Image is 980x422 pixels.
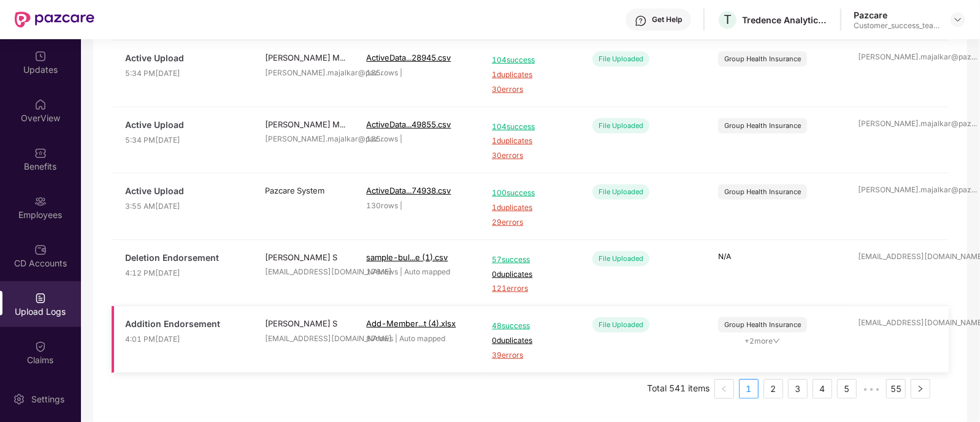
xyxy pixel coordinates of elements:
[400,201,403,210] span: |
[125,184,243,198] span: Active Upload
[34,341,47,353] img: svg+xml;base64,PHN2ZyBpZD0iQ2xhaW0iIHhtbG5zPSJodHRwOi8vd3d3LnczLm9yZy8yMDAwL3N2ZyIgd2lkdGg9IjIwIi...
[739,379,759,399] li: 1
[764,380,783,398] a: 2
[405,267,451,276] span: Auto mapped
[340,119,345,129] span: ...
[34,244,47,256] img: svg+xml;base64,PHN2ZyBpZD0iQ0RfQWNjb3VudHMiIGRhdGEtbmFtZT0iQ0QgQWNjb3VudHMiIHhtbG5zPSJodHRwOi8vd3...
[34,147,47,159] img: svg+xml;base64,PHN2ZyBpZD0iQmVuZWZpdHMiIHhtbG5zPSJodHRwOi8vd3d3LnczLm9yZy8yMDAwL3N2ZyIgd2lkdGg9Ij...
[862,379,881,399] span: •••
[28,393,68,405] div: Settings
[764,379,783,399] li: 2
[721,385,728,393] span: left
[340,53,345,62] span: ...
[714,379,734,399] button: left
[592,184,649,200] div: File Uploaded
[886,379,906,399] li: 55
[592,51,649,67] div: File Uploaded
[492,254,570,266] span: 57 success
[972,119,978,128] span: ...
[400,334,446,343] span: Auto mapped
[724,12,732,27] span: T
[724,121,801,131] div: Group Health Insurance
[718,336,807,347] span: + 2 more
[367,252,448,262] span: sample-bul...e (1).csv
[265,333,345,345] div: [EMAIL_ADDRESS][DOMAIN_NAME]
[592,317,649,333] div: File Uploaded
[492,135,570,147] span: 1 duplicates
[265,51,345,64] div: [PERSON_NAME] M
[789,380,807,398] a: 3
[125,51,243,65] span: Active Upload
[837,379,857,399] li: 5
[773,337,780,345] span: down
[854,21,940,31] div: Customer_success_team_lead
[917,385,924,393] span: right
[367,201,399,210] span: 130 rows
[367,53,451,62] span: ActiveData...28945.csv
[887,380,905,398] a: 55
[859,51,938,63] div: [PERSON_NAME].majalkar@paz
[592,118,649,134] div: File Uploaded
[854,9,940,21] div: Pazcare
[34,292,47,304] img: svg+xml;base64,PHN2ZyBpZD0iVXBsb2FkX0xvZ3MiIGRhdGEtbmFtZT0iVXBsb2FkIExvZ3MiIHhtbG5zPSJodHRwOi8vd3...
[972,52,978,61] span: ...
[492,320,570,332] span: 48 success
[125,334,243,345] span: 4:01 PM[DATE]
[492,55,570,66] span: 104 success
[265,266,345,278] div: [EMAIL_ADDRESS][DOMAIN_NAME]
[265,251,345,263] div: [PERSON_NAME] S
[718,251,836,263] p: N/A
[859,118,938,130] div: [PERSON_NAME].majalkar@paz
[953,15,963,24] img: svg+xml;base64,PHN2ZyBpZD0iRHJvcGRvd24tMzJ4MzIiIHhtbG5zPSJodHRwOi8vd3d3LnczLm9yZy8yMDAwL3N2ZyIgd2...
[492,335,570,347] span: 0 duplicates
[125,317,243,331] span: Addition Endorsement
[859,251,938,263] div: [EMAIL_ADDRESS][DOMAIN_NAME]
[265,134,345,145] div: [PERSON_NAME].majalkar@paz
[492,283,570,295] span: 121 errors
[400,68,403,77] span: |
[911,379,930,399] li: Next Page
[34,50,47,62] img: svg+xml;base64,PHN2ZyBpZD0iVXBkYXRlZCIgeG1sbnM9Imh0dHA6Ly93d3cudzMub3JnLzIwMDAvc3ZnIiB3aWR0aD0iMj...
[492,269,570,281] span: 0 duplicates
[492,217,570,228] span: 29 errors
[367,318,456,328] span: Add-Member...t (4).xlsx
[265,67,345,79] div: [PERSON_NAME].majalkar@paz
[367,186,451,195] span: ActiveData...74938.csv
[740,380,758,398] a: 1
[125,135,243,146] span: 5:34 PM[DATE]
[15,12,94,28] img: New Pazcare Logo
[367,134,399,143] span: 135 rows
[492,150,570,162] span: 30 errors
[400,267,403,276] span: |
[265,184,345,197] div: Pazcare System
[859,317,938,329] div: [EMAIL_ADDRESS][DOMAIN_NAME]
[492,121,570,133] span: 104 success
[635,15,647,27] img: svg+xml;base64,PHN2ZyBpZD0iSGVscC0zMngzMiIgeG1sbnM9Imh0dHA6Ly93d3cudzMub3JnLzIwMDAvc3ZnIiB3aWR0aD...
[265,317,345,330] div: [PERSON_NAME] S
[367,267,399,276] span: 178 rows
[838,380,856,398] a: 5
[652,15,682,24] div: Get Help
[125,68,243,80] span: 5:34 PM[DATE]
[13,393,25,405] img: svg+xml;base64,PHN2ZyBpZD0iU2V0dGluZy0yMHgyMCIgeG1sbnM9Imh0dHA6Ly93d3cudzMub3JnLzIwMDAvc3ZnIiB3aW...
[788,379,808,399] li: 3
[862,379,881,399] li: Next 5 Pages
[647,379,710,399] li: Total 541 items
[592,251,649,266] div: File Uploaded
[492,202,570,214] span: 1 duplicates
[859,184,938,196] div: [PERSON_NAME].majalkar@paz
[34,195,47,208] img: svg+xml;base64,PHN2ZyBpZD0iRW1wbG95ZWVzIiB4bWxucz0iaHR0cDovL3d3dy53My5vcmcvMjAwMC9zdmciIHdpZHRoPS...
[125,268,243,279] span: 4:12 PM[DATE]
[125,118,243,132] span: Active Upload
[724,320,801,330] div: Group Health Insurance
[714,379,734,399] li: Previous Page
[492,350,570,361] span: 39 errors
[367,334,394,343] span: 87 rows
[125,201,243,213] span: 3:55 AM[DATE]
[125,251,243,265] span: Deletion Endorsement
[367,68,399,77] span: 135 rows
[813,380,832,398] a: 4
[367,119,451,129] span: ActiveData...49855.csv
[742,14,828,26] div: Tredence Analytics Solutions Private Limited
[400,134,403,143] span: |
